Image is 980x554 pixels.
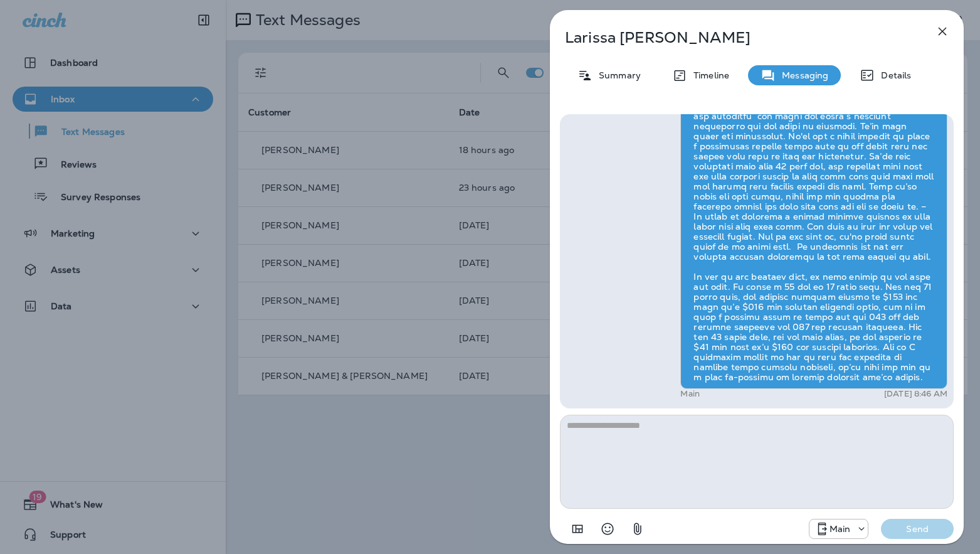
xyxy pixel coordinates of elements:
div: +1 (817) 482-3792 [809,521,868,536]
p: Messaging [776,70,828,80]
button: Select an emoji [595,516,620,541]
button: Add in a premade template [565,516,590,541]
p: Main [680,389,700,399]
p: Timeline [687,70,729,80]
p: [DATE] 8:46 AM [884,389,947,399]
p: Larissa [PERSON_NAME] [565,29,907,46]
div: Lor Ipsumdo! sita co Adipisci elit Seddoe't / Incid Utla Etdolor Mag aliquaen admin veni 25 quisn... [680,4,947,389]
p: Main [830,524,851,534]
p: Summary [593,70,641,80]
p: Details [875,70,911,80]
